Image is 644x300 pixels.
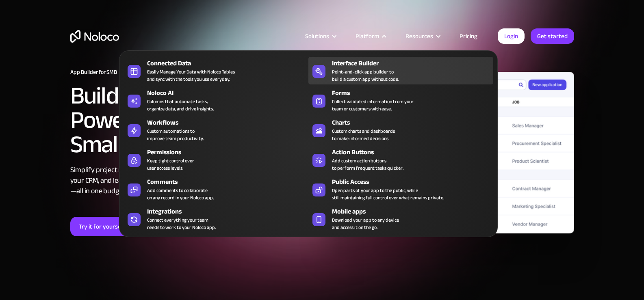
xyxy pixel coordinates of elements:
[124,57,308,84] a: Connected DataEasily Manage Your Data with Noloco Tablesand sync with the tools you use everyday.
[531,28,574,44] a: Get started
[147,88,312,98] div: Noloco AI
[498,28,525,44] a: Login
[405,31,433,41] div: Resources
[308,57,493,84] a: Interface BuilderPoint-and-click app builder tobuild a custom app without code.
[295,31,345,41] div: Solutions
[147,187,214,201] div: Add comments to collaborate on any record in your Noloco app.
[332,216,399,231] span: Download your app to any device and access it on the go.
[70,30,119,43] a: home
[147,58,312,68] div: Connected Data
[124,86,308,114] a: Noloco AIColumns that automate tasks,organize data, and drive insights.
[308,86,493,114] a: FormsCollect validated information from yourteam or customers with ease.
[395,31,449,41] div: Resources
[308,175,493,203] a: Public AccessOpen parts of your app to the public, whilestill maintaining full control over what ...
[70,217,158,236] a: Try it for yourself. It’s FREE
[70,165,318,196] div: Simplify project management, integrate your CRM, and leave inefficiencies behind —all in one budg...
[124,175,308,203] a: CommentsAdd comments to collaborateon any record in your Noloco app.
[147,177,312,187] div: Comments
[147,98,214,112] div: Columns that automate tasks, organize data, and drive insights.
[124,116,308,144] a: WorkflowsCustom automations toimprove team productivity.
[332,157,403,172] div: Add custom action buttons to perform frequent tasks quicker.
[356,31,379,41] div: Platform
[332,187,444,201] div: Open parts of your app to the public, while still maintaining full control over what remains priv...
[308,116,493,144] a: ChartsCustom charts and dashboardsto make informed decisions.
[147,207,312,216] div: Integrations
[332,68,399,83] div: Point-and-click app builder to build a custom app without code.
[332,177,497,187] div: Public Access
[332,98,414,112] div: Collect validated information from your team or customers with ease.
[124,205,308,233] a: IntegrationsConnect everything your teamneeds to work to your Noloco app.
[147,147,312,157] div: Permissions
[147,157,194,172] div: Keep tight control over user access levels.
[124,146,308,173] a: PermissionsKeep tight control overuser access levels.
[147,68,235,83] div: Easily Manage Your Data with Noloco Tables and sync with the tools you use everyday.
[147,118,312,127] div: Workflows
[147,216,216,231] div: Connect everything your team needs to work to your Noloco app.
[332,147,497,157] div: Action Buttons
[332,58,497,68] div: Interface Builder
[119,39,498,237] nav: Platform
[147,127,204,142] div: Custom automations to improve team productivity.
[308,146,493,173] a: Action ButtonsAdd custom action buttonsto perform frequent tasks quicker.
[332,127,395,142] div: Custom charts and dashboards to make informed decisions.
[332,118,497,127] div: Charts
[70,84,318,157] h2: Build Custom Apps to Power and Scale Your Small Business
[449,31,488,41] a: Pricing
[332,88,497,98] div: Forms
[345,31,395,41] div: Platform
[305,31,329,41] div: Solutions
[332,207,497,216] div: Mobile apps
[308,205,493,233] a: Mobile appsDownload your app to any deviceand access it on the go.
